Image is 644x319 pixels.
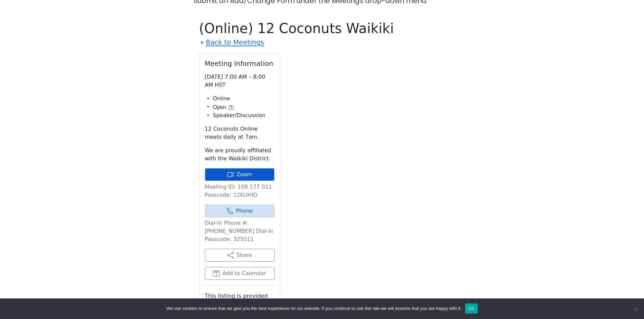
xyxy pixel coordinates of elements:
[213,103,233,111] button: Open
[632,305,639,312] span: No
[206,36,264,48] a: Back to Meetings
[205,267,275,280] button: Add to Calendar
[213,103,226,111] span: Open
[205,73,275,89] p: [DATE] 7:00 AM – 8:00 AM HST
[205,219,275,243] p: Dial-In Phone #: [PHONE_NUMBER] Dial-In Passcode: 325011
[205,125,275,141] p: 12 Coconuts Online meets daily at 7am.
[205,291,275,311] small: This listing is provided by:
[465,303,478,314] button: Ok
[213,111,275,119] li: Speaker/Discussion
[205,183,275,199] p: Meeting ID: 109 177 011 Passcode: 12KUHIO
[205,59,275,68] h2: Meeting Information
[199,20,445,36] h1: (Online) 12 Coconuts Waikiki
[166,305,461,312] span: We use cookies to ensure that we give you the best experience on our website. If you continue to ...
[205,147,275,163] p: We are proudly affiliated with the Waikiki District.
[205,249,275,262] button: Share
[205,205,275,217] a: Phone
[213,95,275,103] li: Online
[205,168,275,181] a: Zoom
